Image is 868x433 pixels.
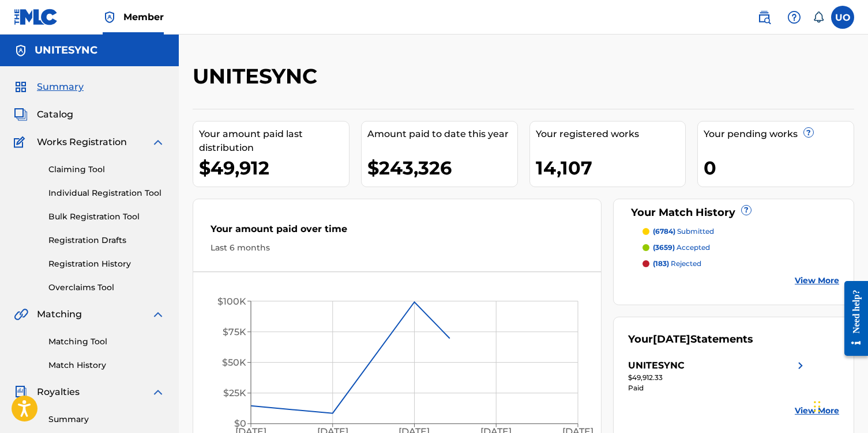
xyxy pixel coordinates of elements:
span: Works Registration [37,135,127,149]
img: Catalog [14,108,28,121]
div: $49,912.33 [628,373,807,383]
iframe: Resource Center [836,272,868,364]
img: expand [151,307,165,321]
img: Matching [14,307,28,321]
div: User Menu [831,6,854,29]
img: search [757,10,771,24]
tspan: $25K [223,388,246,398]
div: Notifications [813,12,824,23]
img: expand [151,385,165,399]
a: (6784) submitted [642,226,839,237]
div: Widget de chat [810,378,868,433]
a: CatalogCatalog [14,108,73,121]
a: (183) rejected [642,259,839,269]
span: Catalog [37,108,73,121]
a: SummarySummary [14,80,84,94]
img: Royalties [14,385,28,399]
a: Overclaims Tool [48,282,165,294]
img: Top Rightsholder [103,10,117,24]
span: (6784) [653,227,675,236]
div: Help [783,6,806,29]
a: View More [795,275,839,287]
h5: UNITESYNC [35,44,97,57]
span: Matching [37,307,82,321]
img: expand [151,135,165,149]
div: Arrastrar [814,389,821,424]
span: [DATE] [653,333,690,345]
img: Summary [14,80,28,94]
span: ? [742,206,751,215]
img: help [787,10,801,24]
div: Paid [628,383,807,393]
tspan: $100K [217,296,246,307]
div: Your Match History [628,205,839,221]
div: $243,326 [367,155,517,181]
a: Summary [48,413,165,426]
a: Registration Drafts [48,234,165,246]
div: Your amount paid over time [211,222,584,242]
p: submitted [653,226,714,237]
div: Your registered works [536,127,686,141]
a: Match History [48,359,165,371]
tspan: $75K [223,326,246,337]
div: UNITESYNC [628,359,685,373]
span: ? [804,128,813,137]
a: Individual Registration Tool [48,187,165,199]
span: (3659) [653,243,675,252]
a: Public Search [753,6,776,29]
div: 14,107 [536,155,686,181]
div: Amount paid to date this year [367,127,517,141]
h2: UNITESYNC [193,63,323,89]
span: Summary [37,80,84,94]
a: Registration History [48,258,165,270]
div: Your pending works [704,127,854,141]
div: $49,912 [199,155,349,181]
a: Bulk Registration Tool [48,211,165,223]
div: Your Statements [628,332,753,347]
img: MLC Logo [14,9,58,25]
img: right chevron icon [794,359,807,373]
a: (3659) accepted [642,242,839,253]
p: rejected [653,259,701,269]
span: Member [123,10,164,24]
img: Accounts [14,44,28,58]
span: Royalties [37,385,80,399]
div: Last 6 months [211,242,584,254]
span: (183) [653,259,669,268]
a: UNITESYNCright chevron icon$49,912.33Paid [628,359,807,393]
div: Your amount paid last distribution [199,127,349,155]
a: Claiming Tool [48,164,165,176]
a: View More [795,405,839,417]
img: Works Registration [14,135,29,149]
iframe: Chat Widget [810,378,868,433]
tspan: $0 [234,418,246,429]
a: Matching Tool [48,336,165,348]
p: accepted [653,242,710,253]
div: 0 [704,155,854,181]
tspan: $50K [222,357,246,368]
